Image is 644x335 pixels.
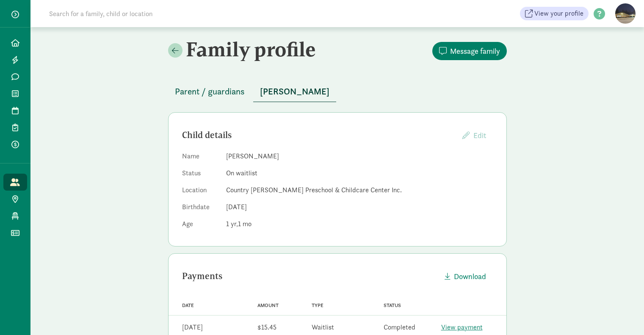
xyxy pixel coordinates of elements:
[175,85,245,98] span: Parent / guardians
[182,302,194,308] span: Date
[450,45,500,57] span: Message family
[441,323,483,332] a: View payment
[182,168,219,182] dt: Status
[168,81,252,102] button: Parent / guardians
[226,151,493,161] dd: [PERSON_NAME]
[312,302,323,308] span: Type
[182,269,438,283] div: Payments
[520,7,589,20] a: View your profile
[226,202,247,211] span: [DATE]
[182,219,219,233] dt: Age
[438,267,493,285] button: Download
[253,87,336,97] a: [PERSON_NAME]
[384,322,415,332] div: Completed
[473,130,486,140] span: Edit
[182,202,219,216] dt: Birthdate
[312,322,334,332] div: Waitlist
[168,37,336,61] h2: Family profile
[182,185,219,199] dt: Location
[260,85,329,98] span: [PERSON_NAME]
[253,81,336,102] button: [PERSON_NAME]
[454,271,486,282] span: Download
[602,294,644,335] iframe: Chat Widget
[182,151,219,165] dt: Name
[432,42,507,60] button: Message family
[257,302,279,308] span: Amount
[182,128,456,142] div: Child details
[168,87,252,97] a: Parent / guardians
[257,322,276,332] div: $15.45
[226,219,238,228] span: 1
[226,168,493,178] dd: On waitlist
[44,5,282,22] input: Search for a family, child or location
[182,322,203,332] div: [DATE]
[456,126,493,144] button: Edit
[238,219,252,228] span: 1
[384,302,401,308] span: Status
[534,8,583,19] span: View your profile
[226,185,493,195] dd: Country [PERSON_NAME] Preschool & Childcare Center Inc.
